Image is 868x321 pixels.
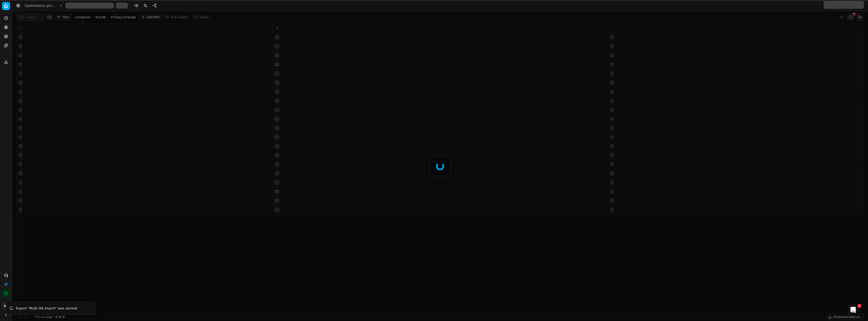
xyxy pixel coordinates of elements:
[847,304,859,316] iframe: Intercom live chat
[16,306,90,311] div: Export "Multi OG Export" was started
[24,3,128,9] nav: breadcrumb
[2,302,10,310] button: AB
[24,3,57,8] a: Optimization groups
[2,302,10,310] span: AB
[857,304,861,308] span: 1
